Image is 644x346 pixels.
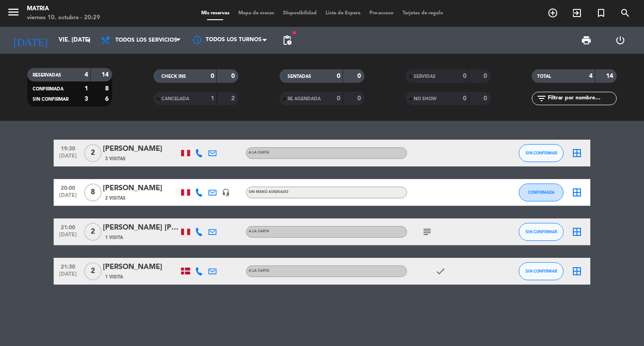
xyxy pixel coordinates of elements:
strong: 2 [231,95,237,102]
button: CONFIRMADA [519,184,563,201]
button: menu [7,5,20,22]
span: SIN CONFIRMAR [33,97,68,102]
span: 1 Visita [105,273,123,281]
strong: 3 [85,96,88,102]
span: Lista de Espera [321,11,365,16]
span: Mapa de mesas [234,11,279,16]
div: MATRIA [27,4,100,13]
span: CHECK INS [161,74,186,79]
strong: 0 [357,73,363,79]
span: SENTADAS [288,74,311,79]
span: A la Carta [249,230,269,233]
span: 21:30 [57,261,79,271]
span: print [581,35,592,46]
i: headset_mic [222,188,230,196]
span: 21:00 [57,222,79,232]
span: pending_actions [282,35,292,46]
strong: 6 [105,96,110,102]
strong: 0 [463,73,466,79]
span: 3 Visitas [105,155,126,162]
i: [DATE] [7,30,54,50]
span: 2 [84,262,102,280]
strong: 0 [357,95,363,102]
i: turned_in_not [596,8,606,18]
span: [DATE] [57,153,79,163]
i: subject [422,226,432,237]
button: SIN CONFIRMAR [519,262,563,280]
span: 20:00 [57,182,79,192]
strong: 0 [463,95,466,102]
strong: 4 [85,72,88,78]
span: CONFIRMADA [528,190,555,195]
i: exit_to_app [572,8,582,18]
div: [PERSON_NAME] [103,143,179,155]
span: Pre-acceso [365,11,398,16]
i: power_settings_new [615,35,626,46]
strong: 4 [589,73,593,79]
span: 19:30 [57,143,79,153]
span: [DATE] [57,271,79,282]
strong: 0 [483,73,489,79]
span: Mis reservas [197,11,234,16]
strong: 8 [105,85,110,92]
strong: 0 [211,73,214,79]
span: 8 [84,184,102,201]
i: check [435,266,446,277]
i: border_all [572,226,582,237]
span: 2 [84,223,102,241]
i: filter_list [536,93,547,104]
i: add_circle_outline [547,8,558,18]
strong: 0 [231,73,237,79]
span: A la Carta [249,151,269,154]
button: SIN CONFIRMAR [519,144,563,162]
div: [PERSON_NAME] [103,183,179,194]
strong: 1 [211,95,214,102]
span: CANCELADA [161,97,189,101]
span: Tarjetas de regalo [398,11,448,16]
span: [DATE] [57,232,79,242]
i: search [620,8,631,18]
span: SERVIDAS [414,74,436,79]
i: border_all [572,266,582,277]
i: arrow_drop_down [83,35,94,46]
strong: 0 [337,95,340,102]
strong: 14 [606,73,615,79]
span: SIN CONFIRMAR [525,269,557,273]
strong: 0 [337,73,340,79]
span: NO SHOW [414,97,436,101]
div: viernes 10. octubre - 20:29 [27,13,100,22]
span: SIN CONFIRMAR [525,150,557,155]
span: Sin menú asignado [249,190,288,194]
strong: 14 [102,72,110,78]
span: CONFIRMADA [33,87,64,91]
span: [DATE] [57,192,79,203]
i: border_all [572,148,582,158]
span: Disponibilidad [279,11,321,16]
span: RESERVADAS [33,73,61,77]
span: 1 Visita [105,234,123,241]
input: Filtrar por nombre... [547,94,616,103]
span: fiber_manual_record [292,30,297,35]
div: LOG OUT [603,27,637,54]
button: SIN CONFIRMAR [519,223,563,241]
strong: 0 [483,95,489,102]
span: RE AGENDADA [288,97,321,101]
span: 2 [84,144,102,162]
div: [PERSON_NAME] [103,261,179,273]
span: A la Carta [249,269,269,273]
i: border_all [572,187,582,198]
strong: 1 [85,85,88,92]
span: Todos los servicios [115,37,177,43]
span: TOTAL [537,74,551,79]
div: [PERSON_NAME] [PERSON_NAME] [103,222,179,234]
span: 2 Visitas [105,195,126,202]
span: SIN CONFIRMAR [525,229,557,234]
i: menu [7,5,20,19]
